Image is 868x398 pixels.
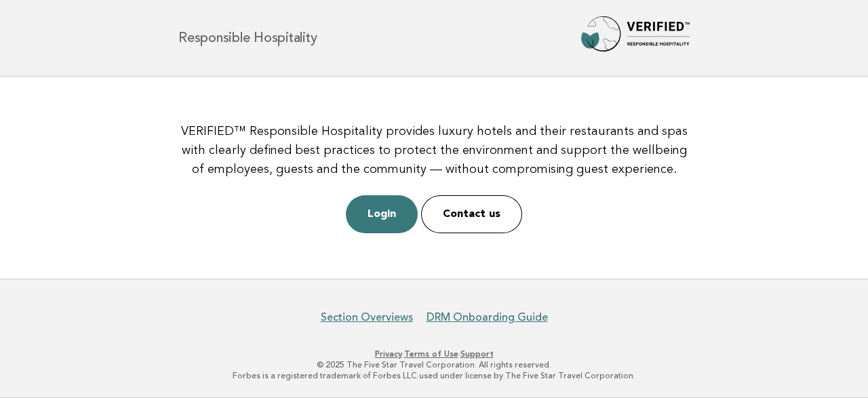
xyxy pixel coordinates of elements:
[19,370,849,381] p: Forbes is a registered trademark of Forbes LLC used under license by The Five Star Travel Corpora...
[178,31,317,45] h1: Responsible Hospitality
[321,311,413,324] a: Section Overviews
[176,122,692,179] p: VERIFIED™ Responsible Hospitality provides luxury hotels and their restaurants and spas with clea...
[427,311,548,324] a: DRM Onboarding Guide
[460,349,494,359] a: Support
[375,349,402,359] a: Privacy
[421,195,522,233] a: Contact us
[346,195,418,233] a: Login
[581,16,690,60] img: Forbes Travel Guide
[19,349,849,359] p: · ·
[404,349,458,359] a: Terms of Use
[19,359,849,370] p: © 2025 The Five Star Travel Corporation. All rights reserved.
